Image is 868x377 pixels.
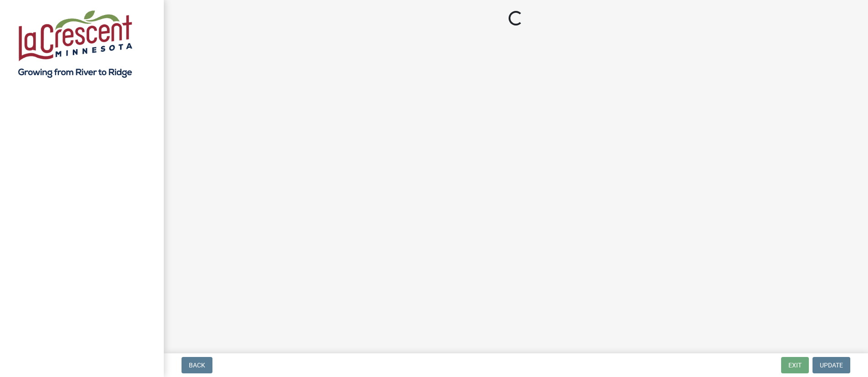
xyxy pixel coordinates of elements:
span: Back [189,362,205,369]
img: City of La Crescent, Minnesota [18,10,132,78]
span: Update [820,362,843,369]
button: Back [182,357,212,373]
button: Exit [781,357,809,373]
button: Update [812,357,850,373]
